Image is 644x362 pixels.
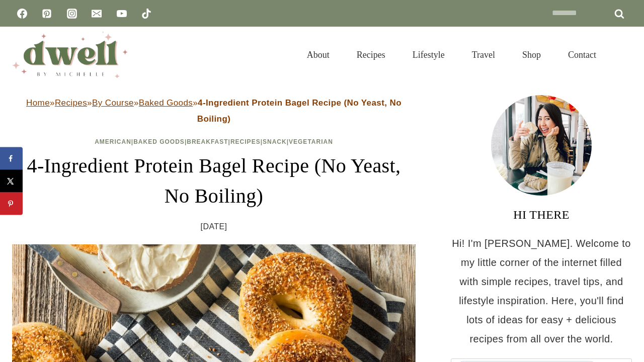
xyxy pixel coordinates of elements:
a: Shop [509,37,554,72]
a: YouTube [112,4,132,24]
a: By Course [92,98,134,108]
a: Travel [458,37,509,72]
a: TikTok [136,4,156,24]
nav: Primary Navigation [293,37,610,72]
a: Lifestyle [399,37,458,72]
time: [DATE] [201,219,227,234]
h1: 4-Ingredient Protein Bagel Recipe (No Yeast, No Boiling) [12,151,416,211]
a: Recipes [230,138,261,145]
p: Hi! I'm [PERSON_NAME]. Welcome to my little corner of the internet filled with simple recipes, tr... [451,234,632,348]
a: American [95,138,131,145]
a: Baked Goods [133,138,185,145]
a: Pinterest [37,4,57,24]
a: Home [26,98,50,108]
a: Instagram [62,4,82,24]
h3: HI THERE [451,206,632,224]
img: DWELL by michelle [12,32,128,78]
a: Vegetarian [289,138,333,145]
a: Baked Goods [139,98,193,108]
span: » » » » [26,98,401,124]
a: Snack [263,138,287,145]
a: Contact [554,37,610,72]
span: | | | | | [95,138,333,145]
a: Recipes [343,37,399,72]
a: Recipes [55,98,87,108]
a: Email [87,4,107,24]
a: Facebook [12,4,32,24]
a: Breakfast [187,138,228,145]
strong: 4-Ingredient Protein Bagel Recipe (No Yeast, No Boiling) [197,98,401,124]
a: About [293,37,343,72]
button: View Search Form [615,46,632,63]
